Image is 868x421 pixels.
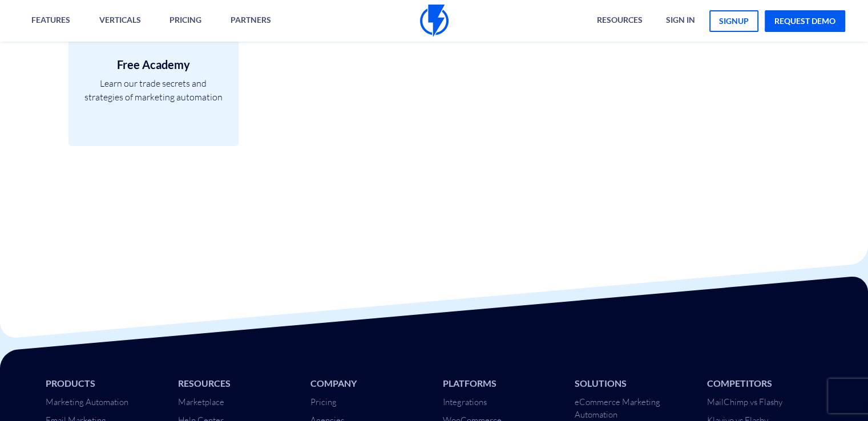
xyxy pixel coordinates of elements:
[442,396,486,407] a: Integrations
[707,396,782,407] a: MailChimp vs Flashy
[575,396,660,419] a: eCommerce Marketing Automation
[765,10,845,32] a: request demo
[709,10,758,32] a: signup
[178,396,224,407] a: Marketplace
[80,58,227,71] h3: Free Academy
[80,76,227,104] p: Learn our trade secrets and strategies of marketing automation
[442,377,558,390] li: Platforms
[46,377,161,390] li: Products
[707,377,822,390] li: Competitors
[46,396,128,407] a: Marketing Automation
[178,377,293,390] li: Resources
[575,377,690,390] li: Solutions
[310,396,337,407] a: Pricing
[310,377,426,390] li: Company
